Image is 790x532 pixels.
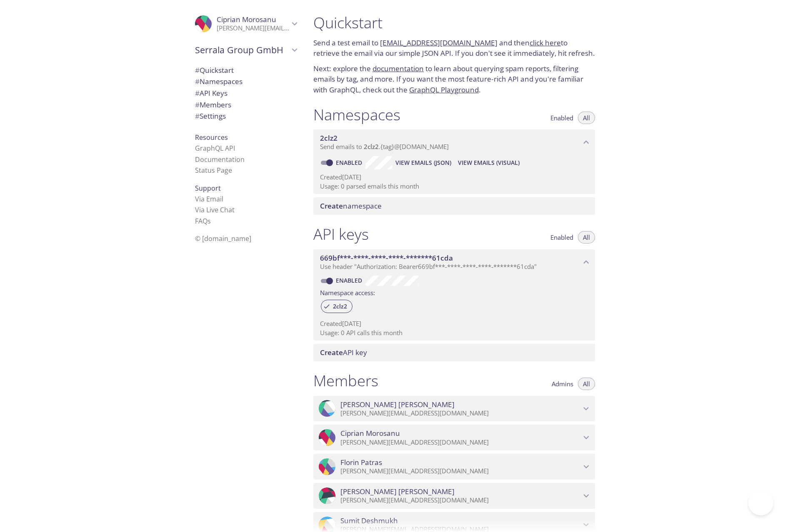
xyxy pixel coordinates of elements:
div: Gurmeet Singh [313,396,595,422]
div: Ciprian Morosanu [188,10,303,37]
span: View Emails (JSON) [395,158,451,168]
p: Usage: 0 parsed emails this month [320,182,588,191]
span: # [195,100,200,109]
a: FAQ [195,216,211,226]
span: 2clz2 [328,303,352,310]
a: click here [530,38,561,47]
span: © [DOMAIN_NAME] [195,234,251,243]
p: Usage: 0 API calls this month [320,328,588,337]
a: [EMAIL_ADDRESS][DOMAIN_NAME] [380,38,497,47]
button: All [578,231,595,244]
button: Enabled [545,112,578,124]
p: [PERSON_NAME][EMAIL_ADDRESS][DOMAIN_NAME] [340,467,581,475]
a: GraphQL API [195,144,235,153]
div: Create API Key [313,344,595,361]
a: Via Email [195,194,223,204]
span: View Emails (Visual) [458,158,520,168]
h1: Members [313,371,378,390]
span: Send emails to . {tag} @[DOMAIN_NAME] [320,142,449,151]
div: Create namespace [313,197,595,215]
span: API key [320,348,367,357]
span: [PERSON_NAME] [PERSON_NAME] [340,487,455,496]
span: # [195,111,200,121]
h1: Quickstart [313,13,595,32]
div: 2clz2 namespace [313,129,595,155]
span: Support [195,184,221,193]
div: Ciprian Morosanu [313,425,595,450]
a: documentation [372,64,424,73]
span: Create [320,348,343,357]
a: Documentation [195,155,245,164]
div: API Keys [188,87,303,99]
span: Serrala Group GmbH [195,44,289,56]
h1: Namespaces [313,105,400,124]
span: Ciprian Morosanu [340,429,400,438]
span: API Keys [195,88,227,98]
div: 2clz2 [321,300,352,313]
span: [PERSON_NAME] [PERSON_NAME] [340,400,455,409]
button: View Emails (JSON) [392,156,455,169]
span: namespace [320,201,382,211]
p: [PERSON_NAME][EMAIL_ADDRESS][DOMAIN_NAME] [340,409,581,418]
p: [PERSON_NAME][EMAIL_ADDRESS][DOMAIN_NAME] [340,438,581,447]
button: All [578,378,595,390]
span: 2clz2 [320,133,337,143]
p: Next: explore the to learn about querying spam reports, filtering emails by tag, and more. If you... [313,63,595,95]
div: Members [188,99,303,111]
span: Florin Patras [340,458,382,467]
span: Sumit Deshmukh [340,516,398,525]
span: # [195,88,200,98]
p: [PERSON_NAME][EMAIL_ADDRESS][DOMAIN_NAME] [217,24,289,32]
a: Status Page [195,166,232,175]
p: Send a test email to and then to retrieve the email via our simple JSON API. If you don't see it ... [313,37,595,59]
span: Create [320,201,343,211]
p: Created [DATE] [320,319,588,328]
span: Resources [195,133,228,142]
button: Enabled [545,231,578,244]
button: View Emails (Visual) [455,156,523,169]
div: Serrala Group GmbH [188,39,303,61]
a: Via Live Chat [195,205,235,214]
p: [PERSON_NAME][EMAIL_ADDRESS][DOMAIN_NAME] [340,496,581,505]
span: s [207,216,211,226]
div: Florin Patras [313,454,595,480]
div: Malen Rearte [313,483,595,509]
h1: API keys [313,225,369,244]
button: All [578,112,595,124]
p: Created [DATE] [320,173,588,181]
a: Enabled [335,276,365,284]
span: Namespaces [195,77,242,86]
button: Admins [547,378,578,390]
label: Namespace access: [320,286,375,298]
span: 2clz2 [364,142,379,151]
div: Team Settings [188,110,303,122]
iframe: Help Scout Beacon - Open [748,490,773,515]
a: GraphQL Playground [409,85,479,94]
a: Enabled [335,159,365,167]
span: Settings [195,111,226,121]
span: # [195,65,200,75]
span: # [195,77,200,86]
span: Members [195,100,231,109]
div: Quickstart [188,65,303,76]
span: Quickstart [195,65,234,75]
span: Ciprian Morosanu [217,15,276,24]
div: Namespaces [188,76,303,87]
